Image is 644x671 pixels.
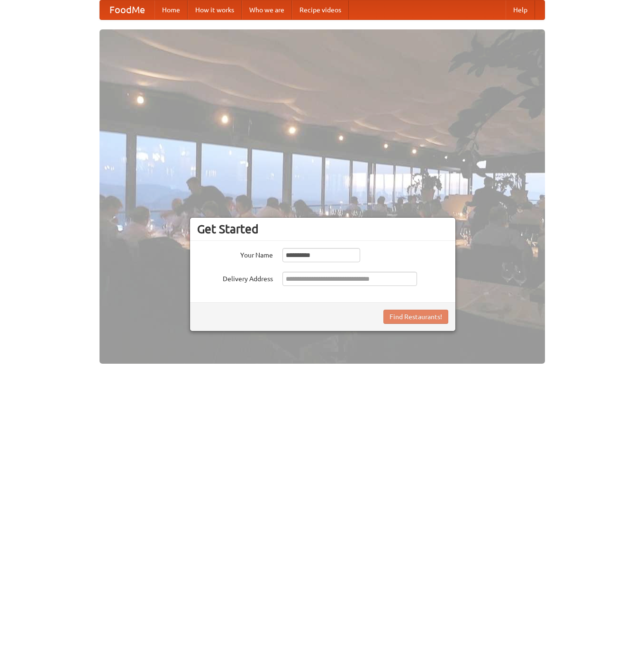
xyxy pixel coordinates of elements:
[188,0,242,19] a: How it works
[383,310,448,324] button: Find Restaurants!
[292,0,349,19] a: Recipe videos
[506,0,535,19] a: Help
[154,0,188,19] a: Home
[197,248,273,260] label: Your Name
[197,272,273,284] label: Delivery Address
[242,0,292,19] a: Who we are
[197,222,448,236] h3: Get Started
[100,0,154,19] a: FoodMe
